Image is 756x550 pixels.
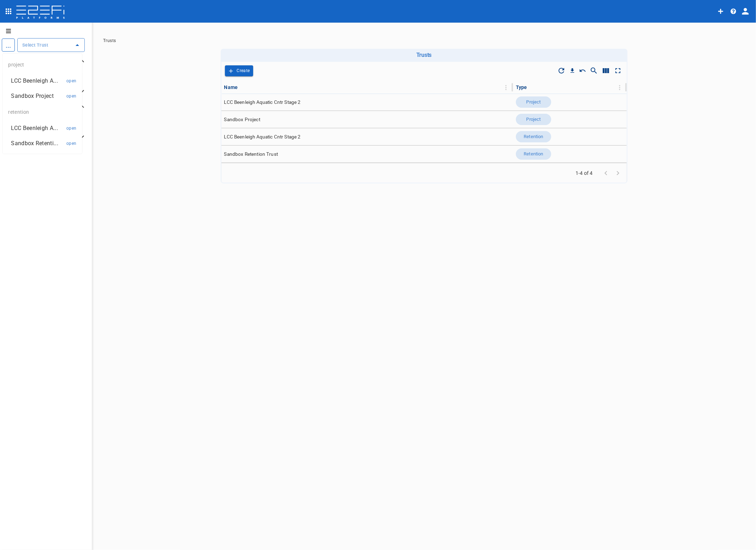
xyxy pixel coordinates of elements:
[567,66,577,76] button: Download CSV
[66,94,77,99] span: open
[516,83,527,91] div: Type
[11,139,58,147] p: Sandbox Retenti...
[225,65,254,76] span: Add Trust
[522,99,545,106] span: Project
[103,38,745,43] nav: breadcrumb
[2,39,15,52] div: ...
[11,92,54,100] p: Sandbox Project
[3,104,82,120] div: retention
[225,65,254,76] button: Create
[612,65,624,77] button: Toggle full screen
[573,170,596,177] span: 1-4 of 4
[600,170,612,176] span: Go to previous page
[11,124,58,132] p: LCC Beenleigh A...
[224,116,260,123] span: Sandbox Project
[224,83,238,91] div: Name
[519,134,547,140] span: Retention
[66,78,77,83] span: open
[600,65,612,77] button: Show/Hide columns
[577,65,588,76] button: Reset Sorting
[522,116,545,123] span: Project
[588,65,600,77] button: Show/Hide search
[20,41,71,49] input: Select Trust
[555,65,567,77] span: Refresh Data
[103,38,116,43] a: Trusts
[237,67,250,75] p: Create
[519,151,547,158] span: Retention
[3,56,82,73] div: project
[72,40,82,50] button: Close
[224,151,278,158] span: Sandbox Retention Trust
[612,170,624,176] span: Go to next page
[66,141,77,146] span: open
[224,99,301,106] span: LCC Beenleigh Aquatic Cntr Stage 2
[224,52,625,58] h6: Trusts
[500,82,512,93] button: Column Actions
[614,82,625,93] button: Column Actions
[66,126,77,131] span: open
[11,77,58,85] p: LCC Beenleigh A...
[224,134,301,140] span: LCC Beenleigh Aquatic Cntr Stage 2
